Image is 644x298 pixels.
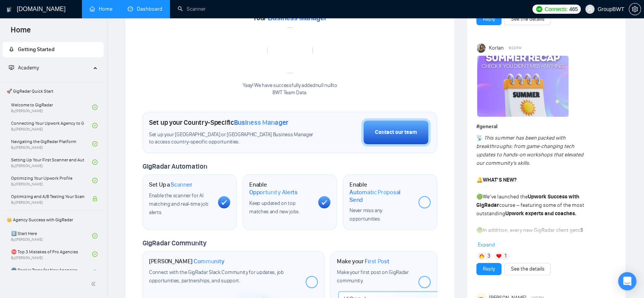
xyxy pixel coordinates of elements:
[11,193,84,200] span: Optimizing and A/B Testing Your Scanner for Better Results
[349,207,382,222] span: Never miss any opportunities.
[483,15,495,23] a: Reply
[487,252,490,260] span: 3
[11,200,84,205] span: By [PERSON_NAME]
[476,177,483,183] span: 🔔
[476,13,501,25] button: Reply
[11,154,92,171] a: Setting Up Your First Scanner and Auto-BidderBy[PERSON_NAME]
[361,118,431,147] button: Contact our team
[505,252,506,260] span: 1
[9,47,14,52] span: rocket
[92,178,98,183] span: check-circle
[511,15,544,23] a: See the details
[483,177,516,183] strong: WHAT’S NEW?
[476,193,579,208] strong: Upwork Success with GigRadar
[3,42,104,57] li: Getting Started
[92,123,98,128] span: check-circle
[18,64,39,71] span: Academy
[504,263,551,275] button: See the details
[171,181,192,188] span: Scanner
[375,128,417,137] div: Contact our team
[478,242,495,248] span: Expand
[149,258,224,265] h1: [PERSON_NAME]
[11,135,92,152] a: Navigating the GigRadar PlatformBy[PERSON_NAME]
[149,131,318,146] span: Set up your [GEOGRAPHIC_DATA] or [GEOGRAPHIC_DATA] Business Manager to access country-specific op...
[249,188,298,196] span: Opportunity Alerts
[545,5,567,13] span: Connects:
[349,181,412,203] h1: Enable
[149,192,208,216] span: Enable the scanner for AI matching and real-time job alerts.
[18,46,54,53] span: Getting Started
[11,99,92,116] a: Welcome to GigRadarBy[PERSON_NAME]
[587,6,593,12] span: user
[11,117,92,134] a: Connecting Your Upwork Agency to GigRadarBy[PERSON_NAME]
[476,122,616,131] h1: # general
[476,227,483,234] span: 🟢
[92,141,98,147] span: check-circle
[11,246,92,263] a: ⛔ Top 3 Mistakes of Pro AgenciesBy[PERSON_NAME]
[268,14,327,22] span: Business Manager
[11,264,92,281] a: 🌚 Rookie Traps for New Agencies
[249,181,312,196] h1: Enable
[365,258,389,265] span: First Post
[234,118,288,127] span: Business Manager
[3,84,103,99] span: 🚀 GigRadar Quick Start
[629,6,641,12] a: setting
[249,200,300,215] span: Keep updated on top matches and new jobs.
[92,233,98,238] span: check-circle
[337,269,409,284] span: Make your first post on GigRadar community.
[149,269,284,284] span: Connect with the GigRadar Slack Community for updates, job opportunities, partnerships, and support.
[618,272,636,290] div: Open Intercom Messenger
[178,6,206,12] a: searchScanner
[476,263,501,275] button: Reply
[629,3,641,15] button: setting
[92,251,98,257] span: check-circle
[11,227,92,244] a: 1️⃣ Start HereBy[PERSON_NAME]
[505,210,576,217] strong: Upwork experts and coaches.
[477,56,569,117] img: F09CV3P1UE7-Summer%20recap.png
[337,258,389,265] h1: Make your
[9,65,14,70] span: fund-projection-screen
[477,43,486,53] img: Korlan
[149,118,288,127] h1: Set up your Country-Specific
[476,135,583,166] em: This summer has been packed with breakthroughs: from game-changing tech updates to hands-on works...
[149,181,192,188] h1: Set Up a
[3,212,103,227] span: 👑 Agency Success with GigRadar
[569,5,578,13] span: 465
[511,265,544,273] a: See the details
[504,13,551,25] button: See the details
[5,24,37,40] span: Home
[349,188,412,203] span: Automatic Proposal Send
[476,193,483,200] span: 🟢
[479,253,484,259] img: 🔥
[92,105,98,110] span: check-circle
[253,14,327,22] span: Your
[476,135,483,141] span: 📡
[9,64,39,71] span: Academy
[143,239,207,247] span: GigRadar Community
[267,27,313,73] img: error
[483,265,495,273] a: Reply
[11,172,92,189] a: Optimizing Your Upwork ProfileBy[PERSON_NAME]
[91,280,98,288] span: double-left
[92,270,98,275] span: check-circle
[509,45,522,52] span: 6:03 PM
[243,82,337,97] div: Yaay! We have successfully added null null to
[92,196,98,201] span: lock
[92,159,98,165] span: check-circle
[536,6,542,12] img: upwork-logo.png
[90,6,112,12] a: homeHome
[194,258,224,265] span: Community
[6,3,12,16] img: logo
[243,89,337,97] p: BWT Team Data .
[489,44,504,52] span: Korlan
[143,162,207,171] span: GigRadar Automation
[496,253,501,259] img: ❤️
[128,6,162,12] a: dashboardDashboard
[629,6,641,12] span: setting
